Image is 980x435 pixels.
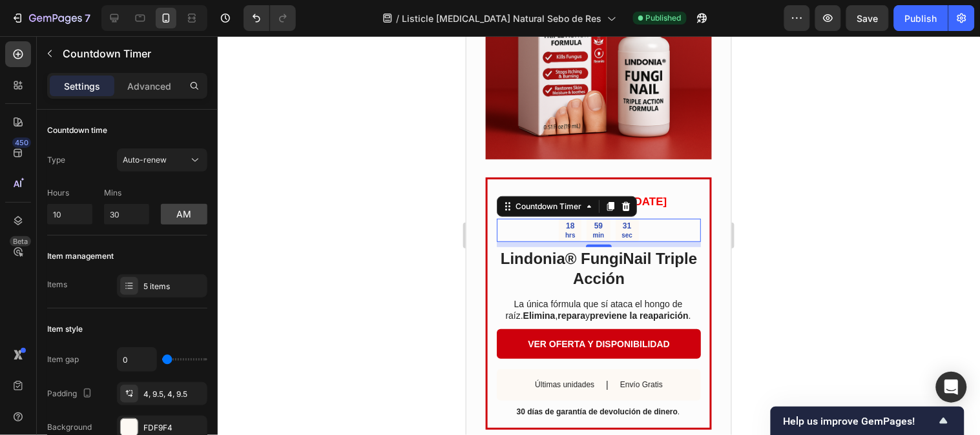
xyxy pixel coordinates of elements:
p: Advanced [127,79,171,93]
button: Auto-renew [117,148,207,172]
p: Countdown Timer [63,46,202,61]
p: Settings [64,79,100,93]
p: Mins [104,187,149,199]
button: Show survey - Help us improve GemPages! [784,413,952,429]
button: Save [846,5,889,31]
div: Publish [905,12,937,25]
p: 7 [85,10,90,26]
div: Item management [47,250,114,262]
span: Auto-renew [123,155,167,165]
div: Background [47,421,92,433]
div: Item style [47,323,83,335]
div: Padding [47,385,95,403]
div: Beta [10,236,31,247]
span: Listicle [MEDICAL_DATA] Natural Sebo de Res [402,12,602,25]
div: Item gap [47,354,79,365]
div: 4, 9.5, 4, 9.5 [143,389,204,400]
button: am [161,204,207,225]
div: Countdown time [47,125,107,136]
iframe: Design area [466,36,731,435]
button: Publish [894,5,948,31]
div: FDF9F4 [143,422,204,434]
div: 450 [12,137,31,148]
span: Published [646,12,682,24]
span: Help us improve GemPages! [784,415,936,427]
div: 5 items [143,281,204,292]
span: / [397,12,400,25]
p: Hours [47,187,92,199]
span: Save [857,13,879,24]
button: 7 [5,5,96,31]
div: Open Intercom Messenger [936,372,967,403]
div: Type [47,154,65,166]
input: Auto [118,348,156,371]
div: Items [47,279,67,290]
div: Undo/Redo [244,5,296,31]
